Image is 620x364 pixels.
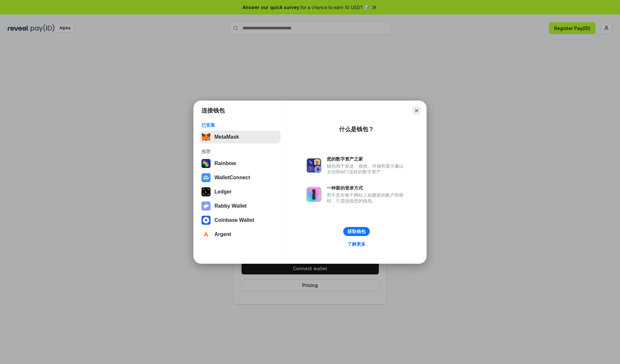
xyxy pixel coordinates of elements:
[200,131,281,143] button: MetaMask
[412,106,421,115] button: Close
[214,134,239,140] div: MetaMask
[200,157,281,170] button: Rainbow
[201,216,211,225] img: svg+xml,%3Csvg%20width%3D%2228%22%20height%3D%2228%22%20viewBox%3D%220%200%2028%2028%22%20fill%3D...
[214,161,236,166] div: Rainbow
[200,185,281,198] button: Ledger
[201,107,225,114] h1: 连接钱包
[214,175,250,181] div: WalletConnect
[214,189,232,195] div: Ledger
[343,227,370,236] button: 获取钱包
[214,203,247,209] div: Rabby Wallet
[214,231,231,237] div: Argent
[306,187,322,202] img: svg+xml,%3Csvg%20xmlns%3D%22http%3A%2F%2Fwww.w3.org%2F2000%2Fsvg%22%20fill%3D%22none%22%20viewBox...
[200,171,281,184] button: WalletConnect
[327,192,407,204] div: 而不是在每个网站上创建新的账户和密码，只需连接您的钱包。
[344,240,369,248] a: 了解更多
[214,217,254,223] div: Coinbase Wallet
[327,163,407,175] div: 钱包用于发送、接收、存储和显示像以太坊和NFT这样的数字资产。
[201,122,279,128] div: 已安装
[327,185,407,191] div: 一种新的登录方式
[201,149,279,154] div: 推荐
[201,230,211,239] img: svg+xml,%3Csvg%20width%3D%2228%22%20height%3D%2228%22%20viewBox%3D%220%200%2028%2028%22%20fill%3D...
[200,214,281,227] button: Coinbase Wallet
[201,133,211,142] img: svg+xml,%3Csvg%20fill%3D%22none%22%20height%3D%2233%22%20viewBox%3D%220%200%2035%2033%22%20width%...
[306,158,322,173] img: svg+xml,%3Csvg%20xmlns%3D%22http%3A%2F%2Fwww.w3.org%2F2000%2Fsvg%22%20fill%3D%22none%22%20viewBox...
[201,202,211,211] img: svg+xml,%3Csvg%20xmlns%3D%22http%3A%2F%2Fwww.w3.org%2F2000%2Fsvg%22%20fill%3D%22none%22%20viewBox...
[339,125,374,133] div: 什么是钱包？
[201,159,211,168] img: svg+xml,%3Csvg%20width%3D%22120%22%20height%3D%22120%22%20viewBox%3D%220%200%20120%20120%22%20fil...
[347,241,366,247] div: 了解更多
[201,187,211,196] img: svg+xml,%3Csvg%20xmlns%3D%22http%3A%2F%2Fwww.w3.org%2F2000%2Fsvg%22%20width%3D%2228%22%20height%3...
[200,228,281,241] button: Argent
[327,156,407,162] div: 您的数字资产之家
[200,200,281,212] button: Rabby Wallet
[347,229,366,234] div: 获取钱包
[201,173,211,182] img: svg+xml,%3Csvg%20width%3D%2228%22%20height%3D%2228%22%20viewBox%3D%220%200%2028%2028%22%20fill%3D...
